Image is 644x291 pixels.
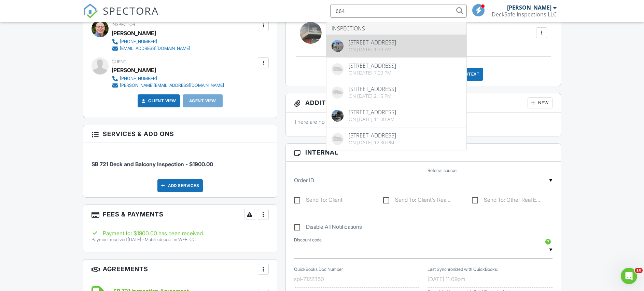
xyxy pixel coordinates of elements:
[112,59,126,64] span: Client
[83,260,277,279] h3: Agreements
[120,76,157,81] div: [PHONE_NUMBER]
[112,82,224,89] a: [PERSON_NAME][EMAIL_ADDRESS][DOMAIN_NAME]
[635,268,643,273] span: 10
[507,4,551,11] div: [PERSON_NAME]
[112,45,190,52] a: [EMAIL_ADDRESS][DOMAIN_NAME]
[92,148,269,173] li: Service: SB 721 Deck and Balcony Inspection
[92,229,269,237] div: Payment for $1900.00 has been received.
[332,110,344,122] img: streetview
[349,117,396,122] div: On [DATE] 11:00 am
[621,268,637,284] iframe: Intercom live chat
[112,75,224,82] a: [PHONE_NUMBER]
[157,179,203,192] div: Add Services
[349,63,396,68] div: [STREET_ADDRESS]
[286,93,561,113] h3: Additional Documents
[294,176,314,184] label: Order ID
[383,197,450,205] label: Send To: Client's Real Estate Agent
[83,125,277,143] h3: Services & Add ons
[120,83,224,88] div: [PERSON_NAME][EMAIL_ADDRESS][DOMAIN_NAME]
[92,237,269,242] p: Payment received [DATE] - Mobile deposit in WFB. CC
[428,168,457,174] label: Referral source
[140,97,176,104] a: Client View
[294,197,342,205] label: Send To: Client
[332,63,344,75] img: house-placeholder-square-ca63347ab8c70e15b013bc22427d3df0f7f082c62ce06d78aee8ec4e70df452f.jpg
[112,28,156,38] div: [PERSON_NAME]
[286,144,561,161] h3: Internal
[472,197,540,205] label: Send To: Other Real Estate Agent
[528,97,552,108] div: New
[294,224,362,232] label: Disable All Notifications
[112,38,190,45] a: [PHONE_NUMBER]
[332,133,344,145] img: house-placeholder-square-ca63347ab8c70e15b013bc22427d3df0f7f082c62ce06d78aee8ec4e70df452f.jpg
[92,161,213,168] span: SB 721 Deck and Balcony Inspection - $1900.00
[83,205,277,224] h3: Fees & Payments
[294,266,343,273] label: QuickBooks Doc Number
[349,140,396,145] div: On [DATE] 12:30 pm
[294,118,552,125] p: There are no attachments to this inspection.
[349,133,396,138] div: [STREET_ADDRESS]
[349,70,396,76] div: On [DATE] 7:00 pm
[83,9,159,24] a: SPECTORA
[326,22,466,35] li: Inspections
[349,109,396,115] div: [STREET_ADDRESS]
[330,4,467,18] input: Search everything...
[428,266,498,273] label: Last Synchronized with QuickBooks:
[332,40,344,52] img: cover.jpg
[83,3,98,18] img: The Best Home Inspection Software - Spectora
[112,65,156,75] div: [PERSON_NAME]
[294,237,322,243] label: Discount code
[103,3,159,18] span: SPECTORA
[492,11,557,18] div: DeckSafe Inspections LLC
[349,40,396,45] div: [STREET_ADDRESS]
[120,46,190,51] div: [EMAIL_ADDRESS][DOMAIN_NAME]
[332,87,344,98] img: house-placeholder-square-ca63347ab8c70e15b013bc22427d3df0f7f082c62ce06d78aee8ec4e70df452f.jpg
[349,93,396,99] div: On [DATE] 2:15 pm
[120,39,157,44] div: [PHONE_NUMBER]
[349,47,396,52] div: On [DATE] 1:30 pm
[349,86,396,92] div: [STREET_ADDRESS]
